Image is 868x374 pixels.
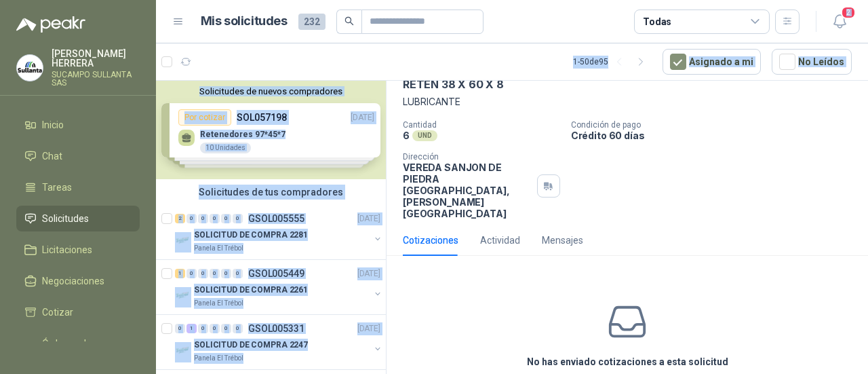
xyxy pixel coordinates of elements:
span: 232 [298,14,325,30]
p: Cantidad [403,120,560,130]
p: [PERSON_NAME] HERRERA [52,49,140,68]
button: Asignado a mi [663,49,761,75]
span: Licitaciones [42,242,92,257]
div: 0 [210,324,220,333]
span: 2 [841,6,856,19]
a: 0 1 0 0 0 0 GSOL005331[DATE] Company LogoSOLICITUD DE COMPRA 2247Panela El Trébol [175,320,383,364]
button: 2 [827,10,852,34]
img: Company Logo [17,55,43,81]
p: Panela El Trébol [194,243,243,254]
img: Company Logo [175,342,191,358]
div: 0 [221,214,231,223]
a: Inicio [16,112,140,138]
p: SOLICITUD DE COMPRA 2247 [194,339,308,352]
div: Cotizaciones [403,233,458,248]
button: Solicitudes de nuevos compradores [161,86,380,96]
p: Panela El Trébol [194,298,243,309]
div: UND [412,130,437,141]
p: LUBRICANTE [403,94,852,109]
span: Inicio [42,117,64,132]
div: Todas [643,14,671,29]
span: search [344,16,354,26]
a: Tareas [16,174,140,200]
div: 2 [175,214,185,223]
p: [DATE] [357,322,380,335]
img: Company Logo [175,232,191,248]
span: Cotizar [42,305,73,320]
p: 6 [403,130,410,141]
span: Chat [42,149,62,164]
p: Crédito 60 días [571,130,863,141]
p: SOLICITUD DE COMPRA 2261 [194,284,308,297]
p: GSOL005449 [248,269,304,278]
p: Panela El Trébol [194,353,243,364]
div: 0 [233,324,243,333]
p: [DATE] [357,212,380,225]
a: Cotizar [16,299,140,325]
p: Condición de pago [571,120,863,130]
div: 0 [198,269,208,278]
div: 0 [198,324,208,333]
button: No Leídos [772,49,852,75]
p: Dirección [403,152,532,162]
div: 0 [186,269,197,278]
div: 1 - 50 de 95 [573,51,652,73]
div: 0 [233,214,243,223]
h3: No has enviado cotizaciones a esta solicitud [527,354,728,369]
div: 0 [210,269,220,278]
div: Actividad [480,233,520,248]
a: Órdenes de Compra [16,331,140,371]
a: Negociaciones [16,268,140,294]
p: [DATE] [357,267,380,280]
img: Logo peakr [16,16,85,33]
p: RETEN 38 X 60 X 8 [403,77,504,92]
span: Tareas [42,180,72,195]
span: Negociaciones [42,274,104,288]
a: 1 0 0 0 0 0 GSOL005449[DATE] Company LogoSOLICITUD DE COMPRA 2261Panela El Trébol [175,265,383,309]
p: GSOL005555 [248,214,304,223]
div: 0 [221,324,231,333]
h1: Mis solicitudes [201,12,288,31]
div: Solicitudes de nuevos compradoresPor cotizarSOL057198[DATE] Retenedores 97*45*710 UnidadesPor cot... [156,81,386,179]
div: 1 [175,269,185,278]
div: 0 [210,214,220,223]
p: VEREDA SANJON DE PIEDRA [GEOGRAPHIC_DATA] , [PERSON_NAME][GEOGRAPHIC_DATA] [403,162,532,219]
p: GSOL005331 [248,324,304,333]
div: 0 [186,214,197,223]
p: SUCAMPO SULLANTA SAS [52,71,140,87]
div: 1 [186,324,197,333]
span: Solicitudes [42,211,89,226]
div: Solicitudes de tus compradores [156,179,386,205]
div: 0 [175,324,185,333]
span: Órdenes de Compra [42,336,127,366]
div: 0 [198,214,208,223]
a: Licitaciones [16,237,140,263]
div: 0 [233,269,243,278]
a: Solicitudes [16,206,140,231]
a: 2 0 0 0 0 0 GSOL005555[DATE] Company LogoSOLICITUD DE COMPRA 2281Panela El Trébol [175,210,383,254]
p: SOLICITUD DE COMPRA 2281 [194,229,308,242]
img: Company Logo [175,287,191,303]
div: Mensajes [542,233,583,248]
a: Chat [16,143,140,169]
div: 0 [221,269,231,278]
